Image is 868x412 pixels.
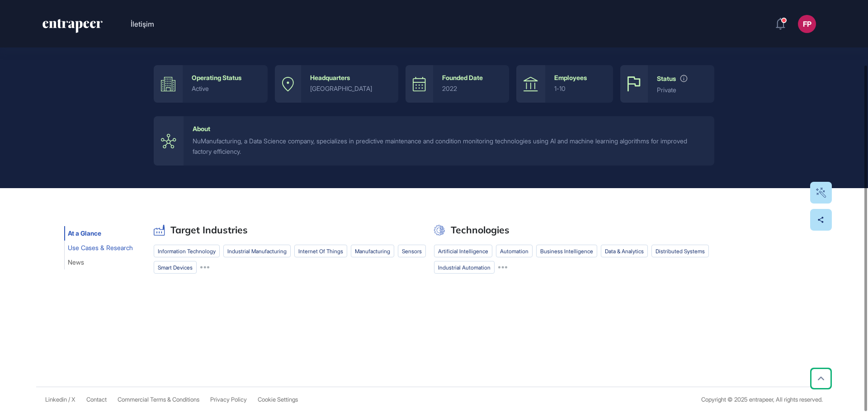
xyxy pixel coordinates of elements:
[310,85,389,92] div: [GEOGRAPHIC_DATA]
[310,74,350,81] div: Headquarters
[442,85,500,92] div: 2022
[193,136,705,156] div: NuManufacturing, a Data Science company, specializes in predictive maintenance and condition moni...
[68,396,70,403] span: /
[193,125,210,133] div: About
[68,259,84,266] span: News
[118,396,199,403] a: Commercial Terms & Conditions
[192,74,241,81] div: Operating Status
[192,85,259,92] div: active
[651,245,709,257] li: distributed systems
[170,224,248,236] h2: Target Industries
[68,244,133,251] span: Use Cases & Research
[398,245,426,257] li: sensors
[536,245,597,257] li: business intelligence
[601,245,648,257] li: data & analytics
[42,19,104,36] a: entrapeer-logo
[294,245,347,257] li: internet of things
[154,245,220,257] li: Information Technology
[434,261,495,274] li: industrial automation
[351,245,394,257] li: manufacturing
[210,396,247,403] a: Privacy Policy
[64,255,88,270] button: News
[64,226,105,241] button: At a Glance
[442,74,483,81] div: Founded Date
[45,396,67,403] a: Linkedin
[434,245,492,257] li: artificial intelligence
[496,245,533,257] li: automation
[798,15,816,33] button: FP
[131,18,154,30] button: İletişim
[657,75,676,82] div: Status
[554,85,604,92] div: 1-10
[451,224,509,236] h2: Technologies
[554,74,587,81] div: Employees
[71,396,75,403] a: X
[701,396,823,403] div: Copyright © 2025 entrapeer, All rights reserved.
[223,245,291,257] li: industrial manufacturing
[64,241,137,255] button: Use Cases & Research
[154,261,197,274] li: smart devices
[68,230,101,237] span: At a Glance
[657,86,705,94] div: private
[258,396,298,403] a: Cookie Settings
[86,396,107,403] span: Contact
